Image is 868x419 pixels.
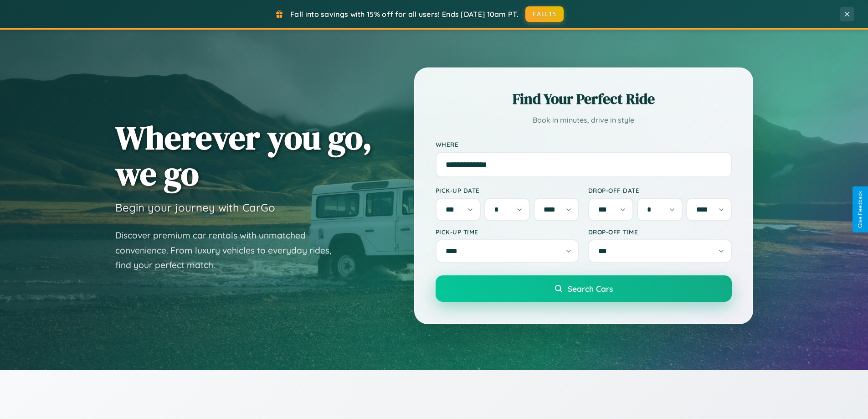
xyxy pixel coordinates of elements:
[436,140,732,148] label: Where
[588,186,732,194] label: Drop-off Date
[436,275,732,302] button: Search Cars
[857,191,863,228] div: Give Feedback
[115,228,343,273] p: Discover premium car rentals with unmatched convenience. From luxury vehicles to everyday rides, ...
[115,201,275,214] h3: Begin your journey with CarGo
[436,89,732,109] h2: Find Your Perfect Ride
[436,228,579,236] label: Pick-up Time
[436,186,579,194] label: Pick-up Date
[568,284,613,294] span: Search Cars
[436,114,732,127] p: Book in minutes, drive in style
[115,119,372,191] h1: Wherever you go, we go
[525,6,564,22] button: FALL15
[588,228,732,236] label: Drop-off Time
[290,10,519,19] span: Fall into savings with 15% off for all users! Ends [DATE] 10am PT.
